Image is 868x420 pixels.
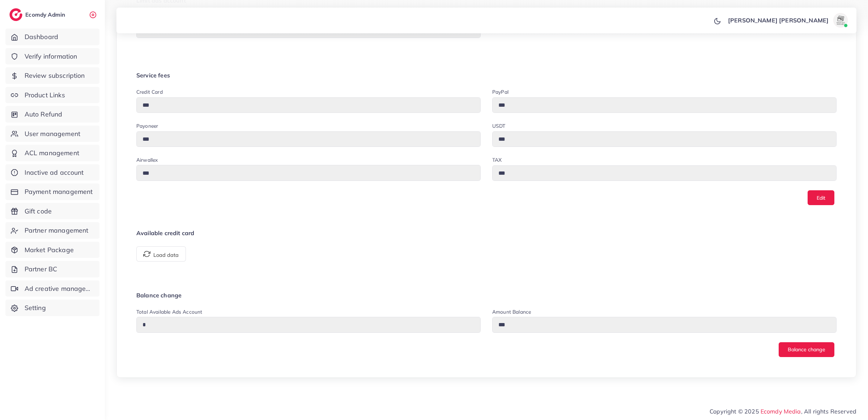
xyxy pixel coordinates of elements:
a: Payment management [5,183,99,200]
img: avatar [833,13,848,27]
span: Ad creative management [25,284,94,293]
span: Copyright © 2025 [710,407,856,416]
a: Product Links [5,87,99,103]
img: logo [9,8,22,21]
label: USDT [492,122,506,130]
a: Gift code [5,203,99,220]
a: Partner management [5,222,99,239]
a: ACL management [5,145,99,161]
span: Review subscription [25,71,85,80]
span: Partner BC [25,264,58,274]
span: User management [25,129,80,139]
a: Dashboard [5,29,99,45]
label: Airwallex [136,156,158,164]
a: Market Package [5,242,99,258]
h4: Available credit card [136,230,837,237]
button: Edit [808,190,834,205]
h4: Balance change [136,292,837,299]
h2: Ecomdy Admin [25,11,67,18]
a: Ad creative management [5,280,99,297]
label: PayPal [492,88,509,96]
label: Payoneer [136,122,158,130]
button: Load data [136,246,186,262]
span: Product Links [25,90,65,100]
a: User management [5,126,99,142]
label: TAX [492,156,502,164]
span: Payment management [25,187,93,196]
p: [PERSON_NAME] [PERSON_NAME] [728,16,829,25]
a: Ecomdy Media [761,408,801,415]
span: Auto Refund [25,110,63,119]
span: Setting [25,303,46,313]
a: Partner BC [5,261,99,277]
span: Load data [143,250,179,258]
span: Dashboard [25,32,58,42]
span: ACL management [25,148,79,158]
span: Inactive ad account [25,168,84,177]
button: Balance change [779,342,834,357]
span: Market Package [25,245,74,255]
h4: Service fees [136,72,837,79]
a: Setting [5,300,99,316]
a: Auto Refund [5,106,99,123]
label: Amount balance [492,308,531,315]
a: [PERSON_NAME] [PERSON_NAME]avatar [724,13,851,27]
label: Total available Ads Account [136,308,202,315]
span: Gift code [25,207,52,216]
span: , All rights Reserved [801,407,856,416]
a: Review subscription [5,67,99,84]
a: Inactive ad account [5,164,99,181]
label: Credit card [136,88,163,96]
a: logoEcomdy Admin [9,8,67,21]
a: Verify information [5,48,99,65]
span: Verify information [25,52,77,61]
span: Partner management [25,226,89,235]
